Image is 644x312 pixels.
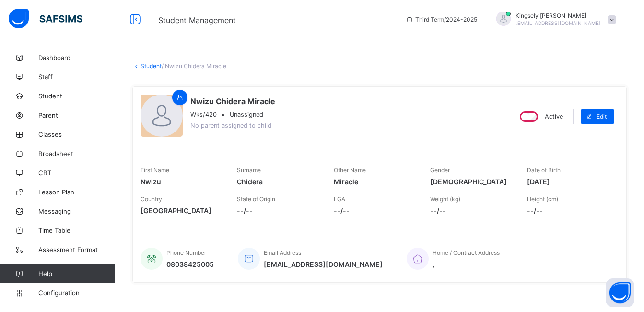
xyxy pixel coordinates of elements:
[433,249,500,256] span: Home / Contract Address
[38,150,115,157] span: Broadsheet
[38,73,115,81] span: Staff
[334,167,366,174] span: Other Name
[545,113,563,120] span: Active
[487,12,621,27] div: KingselyGabriel
[166,249,206,256] span: Phone Number
[166,260,214,268] span: 08038425005
[38,227,115,234] span: Time Table
[9,9,82,29] img: safsims
[190,111,275,118] div: •
[430,178,512,186] span: [DEMOGRAPHIC_DATA]
[334,206,416,215] span: --/--
[430,206,512,215] span: --/--
[141,62,162,70] a: Student
[527,178,609,186] span: [DATE]
[527,167,561,174] span: Date of Birth
[38,54,115,61] span: Dashboard
[38,188,115,196] span: Lesson Plan
[38,131,115,138] span: Classes
[38,111,115,119] span: Parent
[237,178,319,186] span: Chidera
[237,195,275,203] span: State of Origin
[190,122,271,129] span: No parent assigned to child
[597,113,607,120] span: Edit
[527,206,609,215] span: --/--
[162,62,226,70] span: / Nwizu Chidera Miracle
[38,289,115,297] span: Configuration
[38,169,115,177] span: CBT
[158,15,236,25] span: Student Management
[190,96,275,106] span: Nwizu Chidera Miracle
[334,195,345,203] span: LGA
[515,12,600,19] span: Kingsely [PERSON_NAME]
[237,167,261,174] span: Surname
[141,178,222,186] span: Nwizu
[606,278,634,307] button: Open asap
[141,195,162,203] span: Country
[515,20,600,26] span: [EMAIL_ADDRESS][DOMAIN_NAME]
[141,206,222,215] span: [GEOGRAPHIC_DATA]
[433,260,500,268] span: ,
[264,260,383,268] span: [EMAIL_ADDRESS][DOMAIN_NAME]
[264,249,301,256] span: Email Address
[38,92,115,100] span: Student
[527,195,558,203] span: Height (cm)
[38,246,115,253] span: Assessment Format
[38,270,115,277] span: Help
[190,111,217,118] span: Wks/420
[430,167,450,174] span: Gender
[230,111,263,118] span: Unassigned
[430,195,460,203] span: Weight (kg)
[237,206,319,215] span: --/--
[334,178,416,186] span: Miracle
[38,207,115,215] span: Messaging
[141,167,169,174] span: First Name
[406,16,477,23] span: session/term information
